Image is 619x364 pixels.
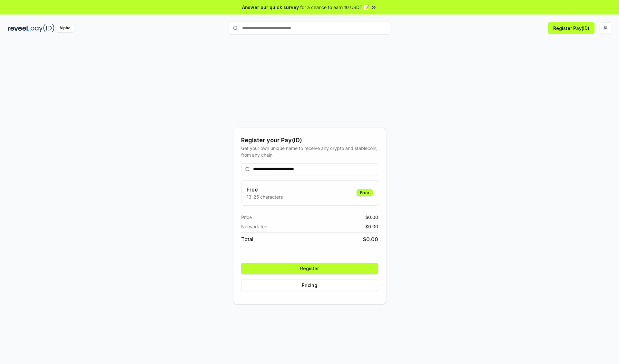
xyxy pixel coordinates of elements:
[365,214,378,221] span: $ 0.00
[363,235,378,243] span: $ 0.00
[247,186,283,193] h3: Free
[241,280,378,291] button: Pricing
[8,24,29,32] img: reveel_dark
[242,4,299,11] span: Answer our quick survey
[56,24,74,32] div: Alpha
[548,22,594,34] button: Register Pay(ID)
[300,4,369,11] span: for a chance to earn 10 USDT 📝
[241,214,252,221] span: Price
[241,223,267,230] span: Network fee
[241,235,253,243] span: Total
[365,223,378,230] span: $ 0.00
[241,145,378,158] div: Get your own unique name to receive any crypto and stablecoin, from any chain
[31,24,54,32] img: pay_id
[241,263,378,274] button: Register
[357,189,373,196] div: Free
[241,136,378,145] div: Register your Pay(ID)
[247,193,283,200] p: 13-25 characters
